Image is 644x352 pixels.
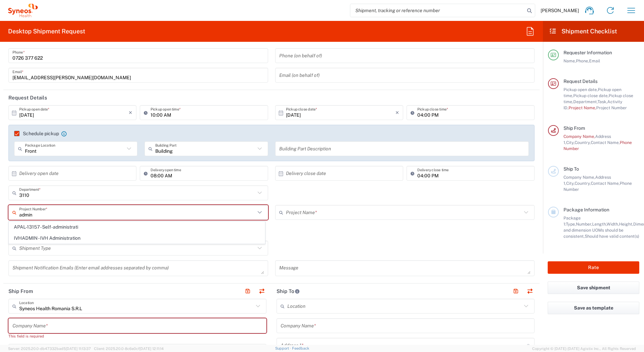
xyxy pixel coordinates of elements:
span: Department, [573,99,598,104]
span: APAL-13157 - Self-administrati [9,222,265,232]
span: Server: 2025.20.0-db47332bad5 [8,347,91,351]
span: Company Name, [563,175,595,180]
span: Country, [575,140,591,145]
div: This field is required [8,333,266,339]
span: Package 1: [563,215,581,227]
a: Support [275,346,292,350]
a: Feedback [292,346,309,350]
span: Company Name, [563,134,595,139]
span: Name, [563,58,576,63]
i: × [395,107,399,118]
i: × [129,107,132,118]
span: Pickup open date, [563,87,598,92]
span: City, [566,181,575,186]
button: Save shipment [548,282,639,294]
h2: Ship To [277,288,300,295]
span: [DATE] 12:11:14 [139,347,164,351]
input: Shipment, tracking or reference number [350,4,525,17]
span: Country, [575,181,591,186]
span: Copyright © [DATE]-[DATE] Agistix Inc., All Rights Reserved [532,346,636,352]
h2: Shipment Checklist [549,27,617,35]
span: Pickup close date, [573,93,609,98]
span: Length, [592,222,607,227]
label: Schedule pickup [14,131,59,136]
span: Client: 2025.20.0-8c6e0cf [94,347,164,351]
span: City, [566,140,575,145]
span: Task, [598,99,607,104]
span: Ship From [563,125,585,131]
span: Phone, [576,58,589,63]
span: Email [589,58,600,63]
span: Project Number [596,105,627,110]
span: IVHADMIN - IVH Administration [9,233,265,243]
h2: Request Details [8,94,47,101]
span: Type, [566,222,576,227]
span: Request Details [563,79,598,84]
h2: Ship From [8,288,33,295]
span: Ship To [563,166,579,172]
div: This field is required [8,220,268,226]
span: Project Name, [569,105,596,110]
span: Contact Name, [591,181,620,186]
span: Should have valid content(s) [585,234,639,239]
h2: Desktop Shipment Request [8,27,85,35]
span: Number, [576,222,592,227]
span: [PERSON_NAME] [541,7,579,13]
span: Package Information [563,207,609,212]
span: Width, [607,222,619,227]
button: Save as template [548,302,639,314]
button: Rate [548,261,639,274]
span: Requester Information [563,50,612,55]
span: Height, [619,222,633,227]
span: Contact Name, [591,140,620,145]
span: [DATE] 11:13:37 [66,347,91,351]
